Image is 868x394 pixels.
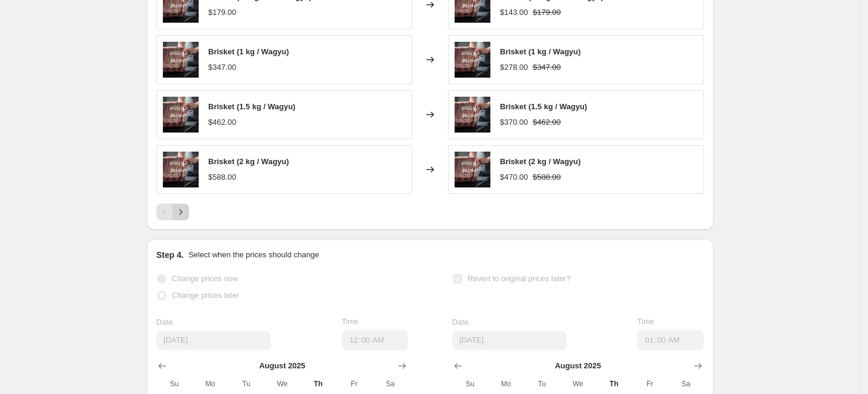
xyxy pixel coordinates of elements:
[341,379,367,389] span: Fr
[565,379,591,389] span: We
[264,374,300,393] th: Wednesday
[156,331,271,350] input: 8/21/2025
[690,358,706,374] button: Show next month, September 2025
[208,102,295,111] span: Brisket (1.5 kg / Wagyu)
[457,379,483,389] span: Su
[342,330,409,350] input: 12:00
[336,374,372,393] th: Friday
[500,171,528,183] div: $470.00
[560,374,596,393] th: Wednesday
[455,97,490,133] img: CB8C5ECF-66B6-4EFC-9C4E-B7B8FCFEB679_80x.jpg
[156,374,192,393] th: Sunday
[452,318,468,327] span: Date
[455,42,490,78] img: CB8C5ECF-66B6-4EFC-9C4E-B7B8FCFEB679_80x.jpg
[455,152,490,187] img: CB8C5ECF-66B6-4EFC-9C4E-B7B8FCFEB679_80x.jpg
[156,204,189,220] nav: Pagination
[596,374,632,393] th: Thursday
[500,157,580,166] span: Brisket (2 kg / Wagyu)
[172,291,239,300] span: Change prices later
[342,317,359,326] span: Time
[500,7,528,19] div: $143.00
[673,379,699,389] span: Sa
[189,249,319,261] p: Select when the prices should change
[632,374,668,393] th: Friday
[493,379,519,389] span: Mo
[372,374,408,393] th: Saturday
[300,374,336,393] th: Thursday
[156,249,184,261] h2: Step 4.
[533,7,561,19] strike: $179.00
[163,97,199,133] img: CB8C5ECF-66B6-4EFC-9C4E-B7B8FCFEB679_80x.jpg
[208,47,289,56] span: Brisket (1 kg / Wagyu)
[533,61,561,73] strike: $347.00
[500,47,580,56] span: Brisket (1 kg / Wagyu)
[233,379,260,389] span: Tu
[156,318,172,327] span: Date
[208,116,236,128] div: $462.00
[228,374,264,393] th: Tuesday
[500,116,528,128] div: $370.00
[154,358,171,374] button: Show previous month, July 2025
[533,116,561,128] strike: $462.00
[305,379,331,389] span: Th
[637,317,654,326] span: Time
[197,379,223,389] span: Mo
[377,379,403,389] span: Sa
[450,358,467,374] button: Show previous month, July 2025
[208,61,236,73] div: $347.00
[208,7,236,19] div: $179.00
[172,204,189,220] button: Next
[468,274,571,283] span: Revert to original prices later?
[533,171,561,183] strike: $588.00
[488,374,524,393] th: Monday
[524,374,560,393] th: Tuesday
[452,374,488,393] th: Sunday
[208,157,289,166] span: Brisket (2 kg / Wagyu)
[500,61,528,73] div: $278.00
[163,152,199,187] img: CB8C5ECF-66B6-4EFC-9C4E-B7B8FCFEB679_80x.jpg
[529,379,555,389] span: Tu
[637,379,663,389] span: Fr
[668,374,704,393] th: Saturday
[163,42,199,78] img: CB8C5ECF-66B6-4EFC-9C4E-B7B8FCFEB679_80x.jpg
[500,102,587,111] span: Brisket (1.5 kg / Wagyu)
[637,330,704,350] input: 12:00
[452,331,567,350] input: 8/21/2025
[192,374,228,393] th: Monday
[601,379,627,389] span: Th
[172,274,238,283] span: Change prices now
[208,171,236,183] div: $588.00
[394,358,410,374] button: Show next month, September 2025
[161,379,187,389] span: Su
[269,379,295,389] span: We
